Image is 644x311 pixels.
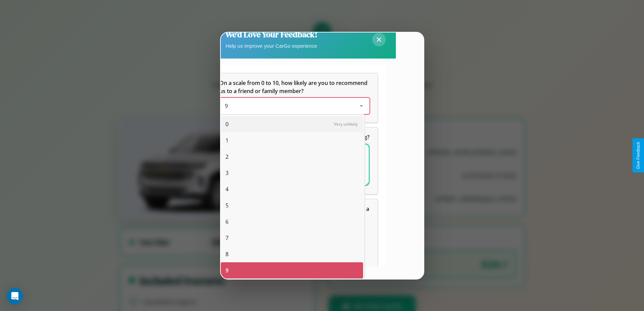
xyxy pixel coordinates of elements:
[221,230,363,246] div: 7
[221,197,363,214] div: 5
[219,98,369,114] div: On a scale from 0 to 10, how likely are you to recommend us to a friend or family member?
[225,169,229,177] span: 3
[211,73,378,122] div: On a scale from 0 to 10, how likely are you to recommend us to a friend or family member?
[221,132,363,149] div: 1
[221,149,363,165] div: 2
[221,214,363,230] div: 6
[334,121,358,127] span: Very unlikely
[221,262,363,279] div: 9
[221,165,363,181] div: 3
[219,79,369,95] span: On a scale from 0 to 10, how likely are you to recommend us to a friend or family member?
[225,185,229,193] span: 4
[219,79,369,95] h5: On a scale from 0 to 10, how likely are you to recommend us to a friend or family member?
[221,116,363,132] div: 0
[225,153,229,161] span: 2
[225,29,317,40] h2: We'd Love Your Feedback!
[225,234,229,242] span: 7
[7,288,23,304] div: Open Intercom Messenger
[225,120,229,128] span: 0
[221,246,363,262] div: 8
[225,218,229,226] span: 6
[225,201,229,209] span: 5
[225,266,229,274] span: 9
[221,181,363,197] div: 4
[225,136,229,145] span: 1
[225,41,317,50] p: Help us improve your CarGo experience
[219,205,371,221] span: Which of the following features do you value the most in a vehicle?
[636,142,641,169] div: Give Feedback
[225,102,228,110] span: 9
[225,250,229,258] span: 8
[219,133,369,141] span: What can we do to make your experience more satisfying?
[221,279,363,295] div: 10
